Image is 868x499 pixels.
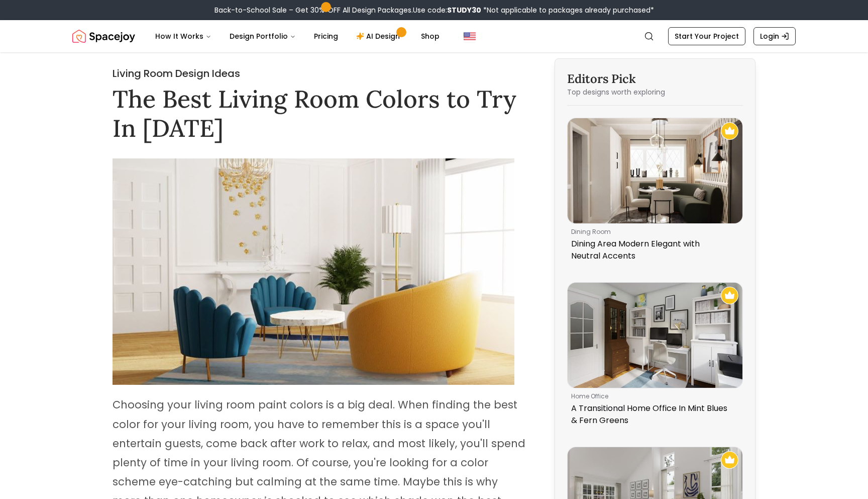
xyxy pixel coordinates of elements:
a: Shop [413,26,448,46]
p: Dining Area Modern Elegant with Neutral Accents [571,238,735,262]
a: Start Your Project [668,27,745,45]
a: Pricing [306,26,346,46]
nav: Main [147,26,448,46]
p: dining room [571,228,735,236]
a: AI Design [348,26,411,46]
a: Spacejoy [72,26,135,46]
img: United States [464,30,476,42]
p: Top designs worth exploring [567,87,743,97]
img: Dining Area Modern Elegant with Neutral Accents [568,118,742,223]
img: Best living room paint colors [113,158,514,385]
a: A Transitional Home Office In Mint Blues & Fern GreensRecommended Spacejoy Design - A Transitiona... [567,282,743,431]
span: Use code: [413,5,481,15]
div: Back-to-School Sale – Get 30% OFF All Design Packages. [214,5,654,15]
img: Recommended Spacejoy Design - Moroccan Leather Poufs: Mid-Century Modern Living Room [721,451,738,469]
button: How It Works [147,26,220,46]
b: STUDY30 [447,5,481,15]
button: Design Portfolio [222,26,304,46]
nav: Global [72,20,796,52]
h2: Living Room Design Ideas [113,66,528,80]
img: A Transitional Home Office In Mint Blues & Fern Greens [568,283,742,388]
p: home office [571,392,735,400]
h3: Editors Pick [567,71,743,87]
span: *Not applicable to packages already purchased* [481,5,654,15]
img: Recommended Spacejoy Design - A Transitional Home Office In Mint Blues & Fern Greens [721,287,738,304]
h1: The Best Living Room Colors to Try In [DATE] [113,85,528,142]
p: A Transitional Home Office In Mint Blues & Fern Greens [571,402,735,427]
a: Dining Area Modern Elegant with Neutral AccentsRecommended Spacejoy Design - Dining Area Modern E... [567,118,743,266]
a: Login [753,27,796,45]
img: Spacejoy Logo [72,26,135,46]
img: Recommended Spacejoy Design - Dining Area Modern Elegant with Neutral Accents [721,122,738,140]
